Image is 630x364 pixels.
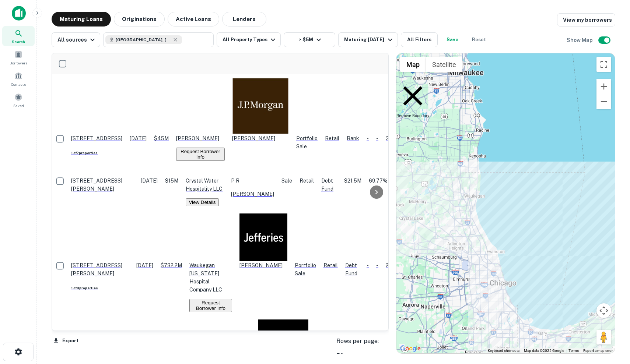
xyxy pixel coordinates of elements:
[2,26,35,46] a: Search
[441,32,464,47] button: Save your search to get updates of matches that match your search criteria.
[130,134,147,142] p: [DATE]
[136,261,153,269] p: [DATE]
[10,60,27,66] span: Borrowers
[347,134,359,142] p: Bank
[367,261,369,269] p: -
[2,90,35,110] a: Saved
[232,78,289,134] img: picture
[12,39,25,45] span: Search
[141,177,158,185] p: [DATE]
[345,261,359,278] p: Debt Fund
[300,177,314,185] p: Retail
[189,261,232,294] p: Waukegan [US_STATE] Hospital Company LLC
[71,261,129,278] p: [STREET_ADDRESS][PERSON_NAME]
[596,94,611,109] button: Zoom out
[71,177,133,193] p: [STREET_ADDRESS][PERSON_NAME]
[593,305,630,340] iframe: Chat Widget
[344,35,394,44] div: Maturing [DATE]
[57,35,97,44] div: All sources
[524,349,564,353] span: Map data ©2025 Google
[323,261,338,269] p: Retail
[367,134,369,142] p: -
[281,177,292,185] div: Sale
[231,177,274,185] p: P R
[568,349,579,353] a: Terms (opens in new tab)
[386,261,401,269] p: 2.80%
[71,151,122,156] h6: 1 of 2 properties
[400,57,426,72] button: Show street map
[396,53,615,353] div: 0 0
[2,47,35,67] a: Borrowers
[176,134,225,142] p: [PERSON_NAME]
[231,177,274,198] div: [PERSON_NAME]
[396,79,429,118] p: Remove Boundary
[116,36,171,43] span: [GEOGRAPHIC_DATA], [GEOGRAPHIC_DATA], [GEOGRAPHIC_DATA]
[325,134,339,142] p: Retail
[161,261,182,269] p: $732.2M
[336,337,389,346] p: Rows per page:
[296,142,318,151] div: Sale
[52,12,111,26] button: Maturing Loans
[583,349,613,353] a: Report a map error
[596,57,611,72] button: Toggle fullscreen view
[338,32,398,47] button: Maturing [DATE]
[186,198,218,206] button: View Details
[52,32,100,47] button: All sources
[239,213,287,269] div: [PERSON_NAME]
[369,178,388,184] span: 69.77%
[168,12,219,26] button: Active Loans
[222,12,266,26] button: Lenders
[296,134,318,142] div: This is a portfolio loan with 2 properties
[321,177,337,193] p: Debt Fund
[154,134,169,142] p: $45M
[71,134,122,142] p: [STREET_ADDRESS]
[11,81,26,87] span: Contacts
[344,177,361,185] p: $21.5M
[114,12,165,26] button: Originations
[336,351,389,360] div: 50
[217,32,281,47] button: All Property Types
[71,286,129,291] h6: 1 of 8 properties
[2,69,35,89] a: Contacts
[386,134,401,142] p: 3.20%
[398,344,423,353] a: Open this area in Google Maps (opens a new window)
[189,299,232,312] button: Request Borrower Info
[165,177,178,185] p: $15M
[467,32,491,47] button: Reset
[284,32,335,47] button: > $5M
[12,6,26,21] img: capitalize-icon.png
[13,103,24,109] span: Saved
[488,348,519,353] button: Keyboard shortcuts
[426,57,462,72] button: Show satellite imagery
[232,78,289,142] div: [PERSON_NAME]
[295,269,316,278] div: Sale
[295,261,316,269] div: This is a portfolio loan with 8 properties
[176,148,225,161] button: Request Borrower Info
[186,177,223,193] p: Crystal Water Hospitality LLC
[401,32,438,47] button: All Filters
[239,213,287,261] img: picture
[398,344,423,353] img: Google
[557,13,615,26] a: View my borrowers
[596,303,611,318] button: Map camera controls
[567,36,594,44] h6: Show Map
[596,79,611,94] button: Zoom in
[52,335,80,346] button: Export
